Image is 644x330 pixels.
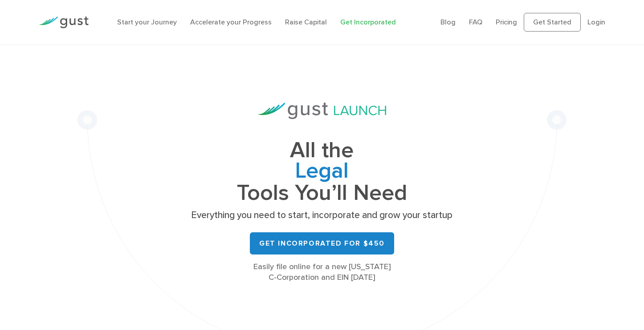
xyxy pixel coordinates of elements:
[188,140,456,203] h1: All the Tools You’ll Need
[190,18,272,26] a: Accelerate your Progress
[340,18,396,26] a: Get Incorporated
[469,18,482,26] a: FAQ
[496,18,517,26] a: Pricing
[250,232,394,254] a: Get Incorporated for $450
[258,103,386,119] img: Gust Launch Logo
[587,18,605,26] a: Login
[440,18,456,26] a: Blog
[117,18,177,26] a: Start your Journey
[524,13,581,32] a: Get Started
[188,161,456,183] span: Legal
[39,16,89,28] img: Gust Logo
[188,262,456,283] div: Easily file online for a new [US_STATE] C-Corporation and EIN [DATE]
[188,209,456,222] p: Everything you need to start, incorporate and grow your startup
[285,18,327,26] a: Raise Capital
